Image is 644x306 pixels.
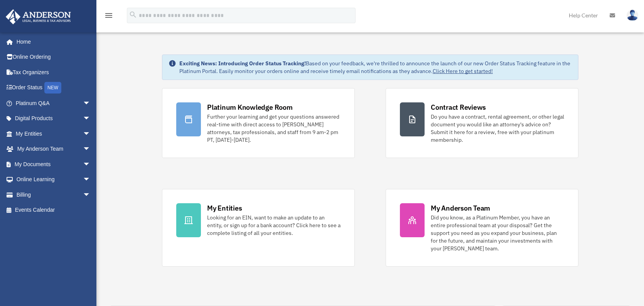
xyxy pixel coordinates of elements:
[386,88,578,158] a: Contract Reviews Do you have a contract, rental agreement, or other legal document you would like...
[83,156,98,172] span: arrow_drop_down
[431,113,564,144] div: Do you have a contract, rental agreement, or other legal document you would like an attorney's ad...
[207,203,242,213] div: My Entities
[5,95,102,111] a: Platinum Q&Aarrow_drop_down
[5,156,102,172] a: My Documentsarrow_drop_down
[5,141,102,157] a: My Anderson Teamarrow_drop_down
[83,126,98,142] span: arrow_drop_down
[83,172,98,188] span: arrow_drop_down
[5,111,102,126] a: Digital Productsarrow_drop_down
[5,187,102,202] a: Billingarrow_drop_down
[179,60,306,67] strong: Exciting News: Introducing Order Status Tracking!
[162,88,355,158] a: Platinum Knowledge Room Further your learning and get your questions answered real-time with dire...
[179,59,572,75] div: Based on your feedback, we're thrilled to announce the launch of our new Order Status Tracking fe...
[83,187,98,203] span: arrow_drop_down
[5,65,102,80] a: Tax Organizers
[5,80,102,96] a: Order StatusNEW
[3,9,73,24] img: Anderson Advisors Platinum Portal
[207,102,293,112] div: Platinum Knowledge Room
[5,49,102,65] a: Online Ordering
[431,214,564,252] div: Did you know, as a Platinum Member, you have an entire professional team at your disposal? Get th...
[431,102,486,112] div: Contract Reviews
[5,34,98,49] a: Home
[5,202,102,218] a: Events Calendar
[5,172,102,187] a: Online Learningarrow_drop_down
[162,189,355,267] a: My Entities Looking for an EIN, want to make an update to an entity, or sign up for a bank accoun...
[386,189,578,267] a: My Anderson Team Did you know, as a Platinum Member, you have an entire professional team at your...
[83,95,98,111] span: arrow_drop_down
[129,10,137,19] i: search
[627,10,638,21] img: User Pic
[207,214,341,237] div: Looking for an EIN, want to make an update to an entity, or sign up for a bank account? Click her...
[433,68,493,75] a: Click Here to get started!
[104,11,113,20] i: menu
[5,126,102,141] a: My Entitiesarrow_drop_down
[83,141,98,157] span: arrow_drop_down
[431,203,490,213] div: My Anderson Team
[44,82,61,93] div: NEW
[207,113,341,144] div: Further your learning and get your questions answered real-time with direct access to [PERSON_NAM...
[104,14,113,20] a: menu
[83,111,98,127] span: arrow_drop_down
